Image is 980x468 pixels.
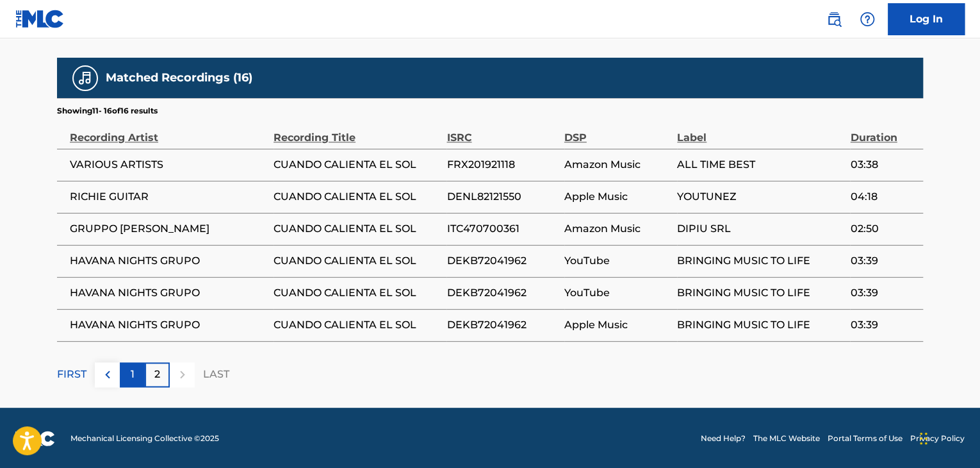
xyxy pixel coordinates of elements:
[564,189,671,205] span: Apple Music
[916,406,980,468] div: Widget de chat
[850,221,917,237] span: 02:50
[106,71,252,85] h5: Matched Recordings (16)
[446,189,557,205] span: DENL82121550
[564,117,671,146] div: DSP
[920,419,927,458] div: Arrastrar
[15,10,65,28] img: MLC Logo
[826,12,842,27] img: search
[828,433,902,444] a: Portal Terms of Use
[564,285,671,301] span: YouTube
[850,157,917,172] span: 03:38
[274,189,440,205] span: CUANDO CALIENTA EL SOL
[70,433,219,444] span: Mechanical Licensing Collective © 2025
[564,221,671,237] span: Amazon Music
[850,285,917,301] span: 03:39
[446,317,557,333] span: DEKB72041962
[70,317,267,333] span: HAVANA NIGHTS GRUPO
[564,317,671,333] span: Apple Music
[446,157,557,172] span: FRX201921118
[446,285,557,301] span: DEKB72041962
[274,117,440,146] div: Recording Title
[850,317,917,333] span: 03:39
[677,221,844,237] span: DIPIU SRL
[154,367,160,382] p: 2
[677,285,844,301] span: BRINGING MUSIC TO LIFE
[821,6,847,32] a: Public Search
[57,367,86,382] p: FIRST
[57,105,158,117] p: Showing 11 - 16 of 16 results
[564,253,671,269] span: YouTube
[274,157,440,172] span: CUANDO CALIENTA EL SOL
[274,221,440,237] span: CUANDO CALIENTA EL SOL
[78,71,93,86] img: Matched Recordings
[70,157,267,172] span: VARIOUS ARTISTS
[677,157,844,172] span: ALL TIME BEST
[131,367,135,382] p: 1
[910,433,965,444] a: Privacy Policy
[850,189,917,205] span: 04:18
[274,285,440,301] span: CUANDO CALIENTA EL SOL
[70,253,267,269] span: HAVANA NIGHTS GRUPO
[446,117,557,146] div: ISRC
[70,221,267,237] span: GRUPPO [PERSON_NAME]
[70,285,267,301] span: HAVANA NIGHTS GRUPO
[860,12,875,27] img: help
[916,406,980,468] iframe: Chat Widget
[677,189,844,205] span: YOUTUNEZ
[701,433,746,444] a: Need Help?
[854,6,880,32] div: Help
[15,431,55,446] img: logo
[564,157,671,172] span: Amazon Music
[677,253,844,269] span: BRINGING MUSIC TO LIFE
[446,253,557,269] span: DEKB72041962
[203,367,229,382] p: LAST
[70,117,267,146] div: Recording Artist
[753,433,820,444] a: The MLC Website
[446,221,557,237] span: ITC470700361
[677,317,844,333] span: BRINGING MUSIC TO LIFE
[850,253,917,269] span: 03:39
[850,117,917,146] div: Duration
[274,253,440,269] span: CUANDO CALIENTA EL SOL
[274,317,440,333] span: CUANDO CALIENTA EL SOL
[100,367,115,382] img: left
[70,189,267,205] span: RICHIE GUITAR
[677,117,844,146] div: Label
[888,3,965,35] a: Log In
